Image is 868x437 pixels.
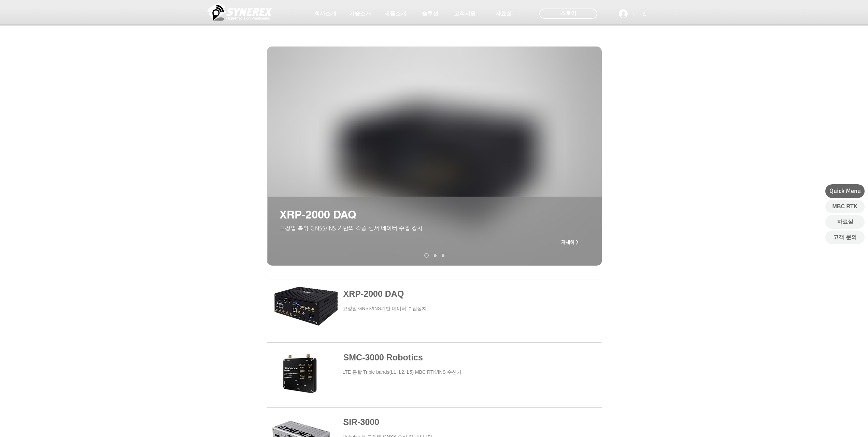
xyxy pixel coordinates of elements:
[422,10,438,17] span: 솔루션
[384,10,406,17] span: 제품소개
[343,353,423,362] a: SMC-3000 Robotics
[280,225,423,231] span: ​고정밀 측위 GNSS/INS 기반의 각종 센서 데이터 수집 장치
[422,253,447,258] nav: 슬라이드
[825,215,865,229] a: 자료실
[495,10,512,17] span: 자료실
[413,7,447,21] a: 솔루션
[424,253,429,258] a: XRP-2000 DAQ
[267,47,602,266] img: XRP2000DAQ_02.png
[349,10,371,17] span: 기술소개
[267,47,602,266] div: 슬라이드쇼
[560,10,577,17] span: 스토어
[539,9,597,19] div: 스토어
[614,7,652,20] button: 로그인
[742,222,868,437] iframe: Wix Chat
[280,208,356,221] span: XRP-2000 DAQ
[343,7,377,21] a: 기술소개
[486,7,521,21] a: 자료실
[442,254,444,257] a: MGI-2000
[308,7,342,21] a: 회사소개
[434,254,437,257] a: XRP-2000
[314,10,336,17] span: 회사소개
[448,7,482,21] a: 고객지원
[556,235,584,249] a: 자세히 >
[825,184,865,198] div: Quick Menu
[454,10,476,17] span: 고객지원
[829,187,861,195] span: Quick Menu
[208,2,272,22] img: 씨너렉스_White_simbol_대지 1.png
[343,417,380,427] a: SIR-3000
[343,369,461,375] a: LTE 통합 Triple bands(L1, L2, L5) MBC RTK/INS 수신기
[825,200,865,213] a: MBC RTK
[837,218,853,226] span: 자료실
[833,203,858,210] span: MBC RTK
[378,7,412,21] a: 제품소개
[630,10,649,17] span: 로그인
[561,239,579,245] span: 자세히 >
